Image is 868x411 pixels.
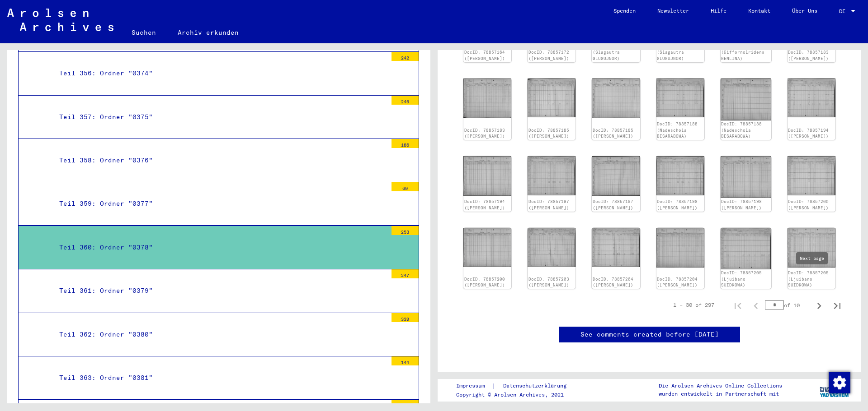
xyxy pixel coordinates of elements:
[659,382,782,390] p: Die Arolsen Archives Online-Collections
[464,128,505,139] a: DocID: 78857183 ([PERSON_NAME])
[592,228,640,267] img: 001.jpg
[747,296,765,314] button: Previous page
[121,22,167,43] a: Suchen
[464,50,505,61] a: DocID: 78857164 ([PERSON_NAME])
[464,277,505,288] a: DocID: 78857200 ([PERSON_NAME])
[828,296,846,314] button: Last page
[392,313,419,322] div: 339
[580,330,719,339] a: See comments created before [DATE]
[593,128,633,139] a: DocID: 78857185 ([PERSON_NAME])
[721,199,762,210] a: DocID: 78857198 ([PERSON_NAME])
[463,79,511,118] img: 002.jpg
[729,296,747,314] button: First page
[528,50,569,61] a: DocID: 78857172 ([PERSON_NAME])
[788,79,835,118] img: 001.jpg
[528,277,569,288] a: DocID: 78857203 ([PERSON_NAME])
[657,199,698,210] a: DocID: 78857198 ([PERSON_NAME])
[593,277,633,288] a: DocID: 78857204 ([PERSON_NAME])
[657,121,698,139] a: DocID: 78857188 (Nadeschola BESARABOWA)
[788,156,835,195] img: 001.jpg
[52,108,387,126] div: Teil 357: Ordner "0375"
[721,156,771,198] img: 002.jpg
[788,270,829,287] a: DocID: 78857205 (Ljuibano SUIDKOWA)
[392,226,419,235] div: 253
[656,79,704,118] img: 001.jpg
[839,8,849,14] span: DE
[456,381,492,391] a: Impressum
[528,199,569,210] a: DocID: 78857197 ([PERSON_NAME])
[810,296,828,314] button: Next page
[7,9,113,31] img: Arolsen_neg.svg
[392,139,419,148] div: 186
[52,195,387,212] div: Teil 359: Ordner "0377"
[52,65,387,82] div: Teil 356: Ordner "0374"
[721,79,771,120] img: 002.jpg
[673,301,714,309] div: 1 – 30 of 297
[721,270,762,287] a: DocID: 78857205 (Ljuibano SUIDKOWA)
[829,372,850,393] img: Zustimmung ändern
[656,228,704,268] img: 002.jpg
[392,400,419,409] div: 142
[788,128,829,139] a: DocID: 78857194 ([PERSON_NAME])
[392,356,419,365] div: 144
[392,269,419,278] div: 247
[528,156,576,195] img: 001.jpg
[528,128,569,139] a: DocID: 78857185 ([PERSON_NAME])
[593,199,633,210] a: DocID: 78857197 ([PERSON_NAME])
[657,277,698,288] a: DocID: 78857204 ([PERSON_NAME])
[52,239,387,256] div: Teil 360: Ordner "0378"
[167,22,250,43] a: Archiv erkunden
[721,44,764,61] a: DocID: 78857182 (Giffornolridens GENLINA)
[721,121,762,139] a: DocID: 78857188 (Nadeschola BESARABOWA)
[52,369,387,387] div: Teil 363: Ordner "0381"
[392,52,419,61] div: 242
[463,156,511,195] img: 002.jpg
[788,228,835,268] img: 002.jpg
[788,199,829,210] a: DocID: 78857200 ([PERSON_NAME])
[456,381,577,391] div: |
[656,156,704,195] img: 001.jpg
[592,79,640,118] img: 002.jpg
[788,50,829,61] a: DocID: 78857183 ([PERSON_NAME])
[392,182,419,191] div: 60
[657,44,698,61] a: DocID: 78857181 (Slagautra GLUGUJNOR)
[818,379,852,401] img: yv_logo.png
[52,326,387,343] div: Teil 362: Ordner "0380"
[464,199,505,210] a: DocID: 78857194 ([PERSON_NAME])
[463,228,511,268] img: 002.jpg
[52,282,387,300] div: Teil 361: Ordner "0379"
[593,44,633,61] a: DocID: 78857181 (Slagautra GLUGUJNOR)
[528,79,576,118] img: 001.jpg
[528,228,576,267] img: 001.jpg
[592,156,640,196] img: 002.jpg
[721,228,771,269] img: 001.jpg
[52,152,387,169] div: Teil 358: Ordner "0376"
[456,391,577,399] p: Copyright © Arolsen Archives, 2021
[659,390,782,398] p: wurden entwickelt in Partnerschaft mit
[496,381,577,391] a: Datenschutzerklärung
[765,301,810,309] div: of 10
[392,96,419,105] div: 246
